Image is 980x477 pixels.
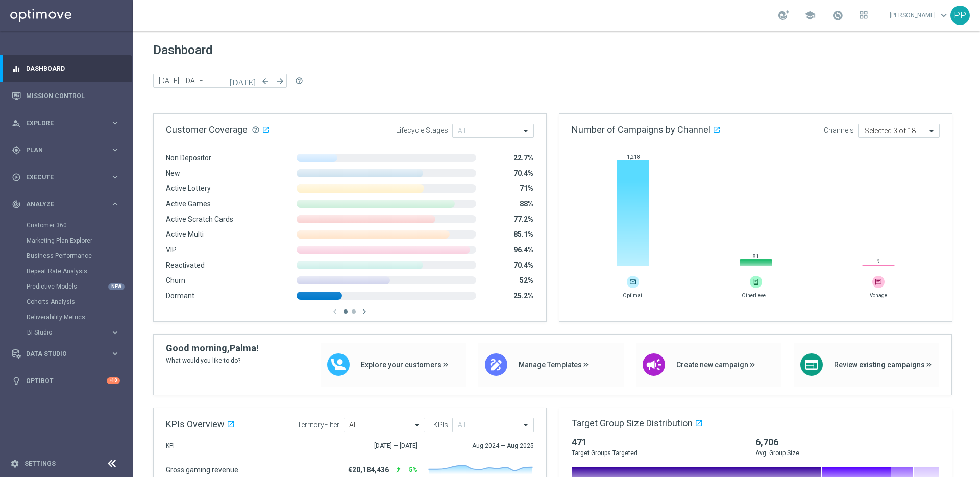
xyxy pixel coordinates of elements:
a: Deliverability Metrics [27,313,106,321]
span: school [804,10,816,21]
div: Dashboard [12,55,120,82]
a: Predictive Models [27,282,106,291]
button: equalizer Dashboard [11,65,120,73]
div: Optibot [12,367,120,394]
div: Customer 360 [27,218,132,233]
span: Execute [26,174,110,180]
button: person_search Explore keyboard_arrow_right [11,119,120,127]
i: play_circle_outline [12,173,21,182]
button: gps_fixed Plan keyboard_arrow_right [11,146,120,154]
i: keyboard_arrow_right [110,145,120,155]
button: play_circle_outline Execute keyboard_arrow_right [11,173,120,181]
i: settings [10,459,19,468]
span: Data Studio [26,351,110,357]
span: Plan [26,147,110,153]
div: Repeat Rate Analysis [27,264,132,279]
a: Dashboard [26,55,120,82]
a: Customer 360 [27,221,106,229]
span: Explore [26,120,110,126]
i: keyboard_arrow_right [110,349,120,359]
a: Cohorts Analysis [27,298,106,306]
span: BI Studio [27,329,100,336]
a: Optibot [26,367,107,394]
a: Business Performance [27,252,106,260]
div: Execute [12,173,110,182]
div: Deliverability Metrics [27,309,132,325]
span: keyboard_arrow_down [938,10,949,21]
div: BI Studio [27,329,110,336]
a: [PERSON_NAME]keyboard_arrow_down [889,8,950,23]
i: track_changes [12,200,21,209]
i: person_search [12,118,21,128]
a: Mission Control [26,82,120,109]
i: keyboard_arrow_right [110,172,120,182]
a: Marketing Plan Explorer [27,236,106,245]
button: Mission Control [11,92,120,100]
i: equalizer [12,64,21,74]
i: lightbulb [12,376,21,386]
i: gps_fixed [12,146,21,155]
div: NEW [108,283,125,290]
a: Repeat Rate Analysis [27,267,106,275]
button: track_changes Analyze keyboard_arrow_right [11,200,120,208]
span: Analyze [26,201,110,207]
button: lightbulb Optibot +10 [11,377,120,385]
div: +10 [107,377,120,384]
i: keyboard_arrow_right [110,328,120,338]
div: Plan [12,146,110,155]
div: PP [950,6,970,25]
div: Business Performance [27,248,132,264]
i: keyboard_arrow_right [110,118,120,128]
button: Data Studio keyboard_arrow_right [11,350,120,358]
div: Analyze [12,200,110,209]
a: Settings [24,461,56,467]
div: Marketing Plan Explorer [27,233,132,248]
div: Predictive Models [27,279,132,294]
div: Mission Control [12,82,120,109]
div: Explore [12,118,110,128]
button: BI Studio keyboard_arrow_right [27,328,120,337]
div: Data Studio [12,349,110,359]
div: Cohorts Analysis [27,294,132,309]
div: BI Studio [27,325,132,340]
i: keyboard_arrow_right [110,199,120,209]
